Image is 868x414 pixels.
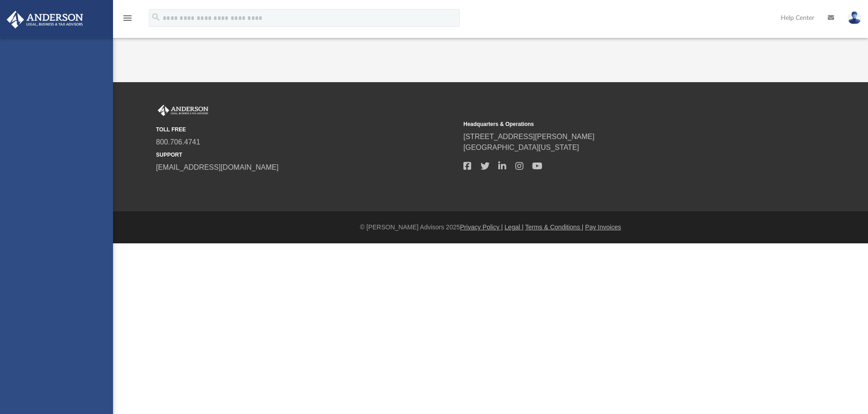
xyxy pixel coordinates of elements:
a: Legal | [505,223,524,231]
img: Anderson Advisors Platinum Portal [156,105,210,116]
a: menu [122,17,133,23]
a: [STREET_ADDRESS][PERSON_NAME] [463,133,594,140]
img: User Pic [848,11,861,24]
i: menu [122,13,133,23]
a: Pay Invoices [585,223,621,231]
a: [GEOGRAPHIC_DATA][US_STATE] [463,144,579,151]
small: TOLL FREE [156,126,457,134]
a: 800.706.4741 [156,138,200,146]
a: Privacy Policy | [460,223,503,231]
small: Headquarters & Operations [463,120,764,128]
small: SUPPORT [156,151,457,159]
a: Terms & Conditions | [525,223,584,231]
a: [EMAIL_ADDRESS][DOMAIN_NAME] [156,163,278,171]
img: Anderson Advisors Platinum Portal [4,11,86,28]
div: © [PERSON_NAME] Advisors 2025 [113,223,868,232]
i: search [151,12,161,22]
